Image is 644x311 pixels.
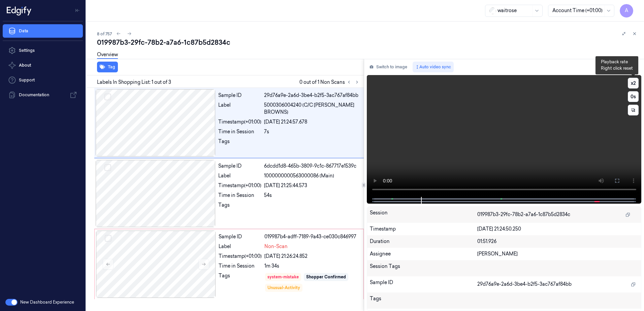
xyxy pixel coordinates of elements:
[218,102,261,116] div: Label
[477,281,572,288] span: 29d76a9e-2a6d-3be4-b2f5-3ac767af84bb
[218,163,261,170] div: Sample ID
[264,182,360,189] div: [DATE] 21:25:44.573
[413,62,454,72] button: Auto video sync
[477,250,639,257] div: [PERSON_NAME]
[219,233,262,240] div: Sample ID
[370,209,477,220] div: Session
[218,192,261,199] div: Time in Session
[218,118,261,126] div: Timestamp (+01:00)
[370,263,477,274] div: Session Tags
[264,102,360,116] span: 5000306004240 (C/C [PERSON_NAME] BROWNS)
[264,172,334,179] span: 1000000000563000086 (Main)
[72,5,83,16] button: Toggle Navigation
[267,285,300,291] div: Unusual-Activity
[264,263,359,270] div: 1m 34s
[264,243,288,250] span: Non-Scan
[218,92,261,99] div: Sample ID
[105,235,111,242] button: Select row
[477,211,570,218] span: 019987b3-29fc-78b2-a7a6-1c87b5d2834c
[370,295,477,306] div: Tags
[3,44,83,57] a: Settings
[218,128,261,135] div: Time in Session
[264,92,360,99] div: 29d76a9e-2a6d-3be4-b2f5-3ac767af84bb
[264,163,360,170] div: 6dcdd1d8-465b-3809-9c1c-867717e1539c
[628,91,639,102] button: 0s
[264,118,360,126] div: [DATE] 21:24:57.678
[218,202,261,212] div: Tags
[299,78,361,86] span: 0 out of 1 Non Scans
[97,38,639,47] div: 019987b3-29fc-78b2-a7a6-1c87b5d2834c
[219,243,262,250] div: Label
[219,263,262,270] div: Time in Session
[218,182,261,189] div: Timestamp (+01:00)
[97,51,118,59] a: Overview
[3,88,83,102] a: Documentation
[267,274,299,280] div: system-mistake
[97,62,118,72] button: Tag
[218,172,261,179] div: Label
[264,253,359,260] div: [DATE] 21:26:24.852
[370,226,477,233] div: Timestamp
[370,250,477,257] div: Assignee
[367,62,410,72] button: Switch to image
[477,238,639,245] div: 01:51.926
[477,226,639,233] div: [DATE] 21:24:50.250
[219,272,262,292] div: Tags
[370,238,477,245] div: Duration
[628,78,639,89] button: x2
[97,31,112,37] span: 8 of 757
[3,24,83,38] a: Data
[3,73,83,87] a: Support
[97,79,171,86] span: Labels In Shopping List: 1 out of 3
[218,138,261,149] div: Tags
[620,4,633,18] button: A
[306,274,346,280] div: Shopper Confirmed
[219,253,262,260] div: Timestamp (+01:00)
[264,233,359,240] div: 019987b4-adff-7189-9a43-ce030c846997
[104,94,111,100] button: Select row
[3,59,83,72] button: About
[264,128,360,135] div: 7s
[370,279,477,290] div: Sample ID
[264,192,360,199] div: 54s
[104,164,111,171] button: Select row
